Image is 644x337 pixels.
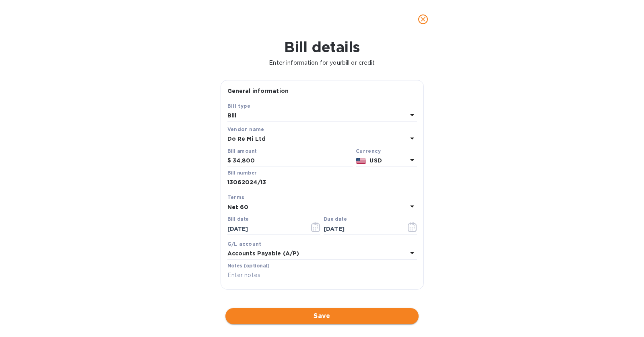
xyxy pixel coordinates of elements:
[227,241,262,247] b: G/L account
[324,217,347,222] label: Due date
[227,177,417,189] input: Enter bill number
[6,39,638,55] h1: Bill details
[233,155,353,167] input: $ Enter bill amount
[227,136,266,142] b: Do Re Mi Ltd
[227,269,417,282] input: Enter notes
[227,217,249,222] label: Bill date
[227,194,245,200] b: Terms
[356,158,367,164] img: USD
[227,204,249,210] b: Net 60
[227,223,303,235] input: Select date
[232,311,412,321] span: Save
[227,88,289,94] b: General information
[356,148,381,154] b: Currency
[227,250,299,257] b: Accounts Payable (A/P)
[225,308,419,324] button: Save
[324,223,400,235] input: Due date
[227,126,264,132] b: Vendor name
[227,112,237,119] b: Bill
[227,149,256,154] label: Bill amount
[227,155,233,167] div: $
[413,10,433,29] button: close
[369,157,382,164] b: USD
[227,171,256,175] label: Bill number
[227,103,251,109] b: Bill type
[6,59,638,67] p: Enter information for your bill or credit
[227,263,270,268] label: Notes (optional)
